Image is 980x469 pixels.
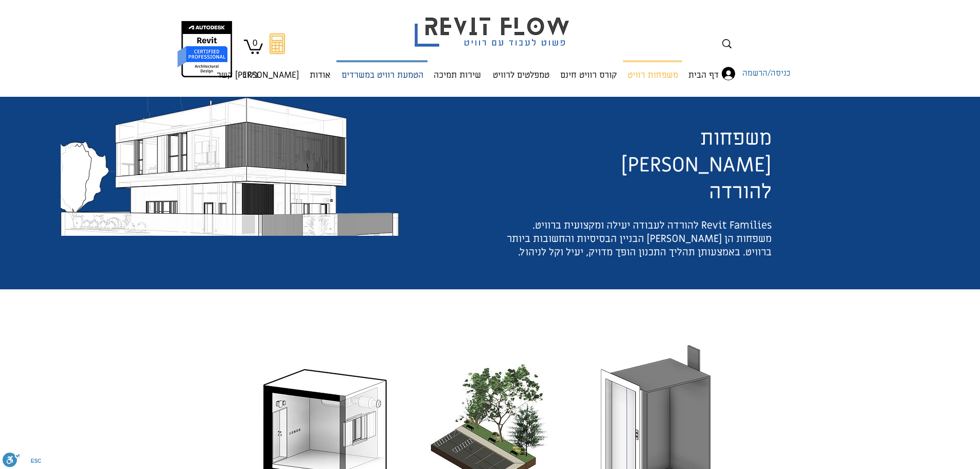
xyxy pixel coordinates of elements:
p: טמפלטים לרוויט [489,61,554,90]
a: משפחות רוויט [622,60,683,81]
text: 0 [253,38,257,48]
nav: אתר [236,60,724,81]
p: קורס רוויט חינם [556,61,621,90]
p: אודות [306,61,334,90]
svg: מחשבון מעבר מאוטוקאד לרוויט [270,33,285,54]
a: קורס רוויט חינם [555,60,622,81]
span: משפחות הן [PERSON_NAME] הבניין הבסיסיות והחשובות ביותר ברוויט. באמצעותן תהליך התכנון הופך מדויק, ... [507,232,772,259]
a: הטמעת רוויט במשרדים [335,60,429,81]
a: דף הבית [683,60,724,81]
img: Revit flow logo פשוט לעבוד עם רוויט [404,2,582,49]
span: Revit Families להורדה לעבודה יעילה ומקצועית ברוויט. [532,219,772,232]
a: בלוג [238,60,263,81]
p: דף הבית [684,61,723,90]
span: כניסה/הרשמה [739,67,794,80]
img: שרטוט רוויט יונתן אלדד [61,97,399,236]
a: שירות תמיכה [429,60,486,81]
p: בלוג [239,61,262,90]
a: אודות [304,60,335,81]
button: כניסה/הרשמה [715,64,761,83]
span: משפחות [PERSON_NAME] להורדה [621,125,772,205]
img: autodesk certified professional in revit for architectural design יונתן אלדד [176,21,234,78]
p: הטמעת רוויט במשרדים [337,62,427,90]
a: טמפלטים לרוויט [486,60,555,81]
p: משפחות רוויט [623,62,682,90]
a: עגלה עם 0 פריטים [244,38,263,54]
p: [PERSON_NAME] קשר [212,61,303,90]
p: שירות תמיכה [430,61,485,90]
a: [PERSON_NAME] קשר [263,60,304,81]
